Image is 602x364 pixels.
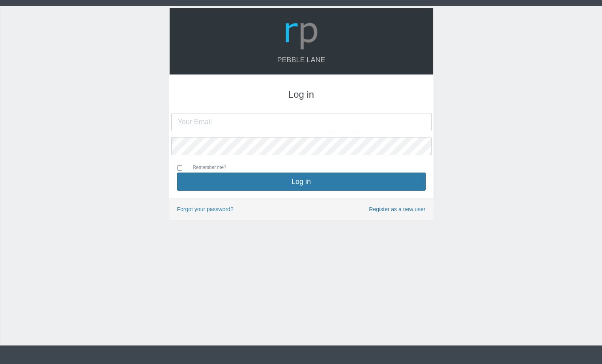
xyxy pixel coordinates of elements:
[171,113,432,131] input: Your Email
[185,164,226,173] label: Remember me?
[177,206,234,212] a: Forgot your password?
[177,173,426,191] button: Log in
[177,165,182,171] input: Remember me?
[282,14,320,52] img: Logo
[178,56,425,64] h4: Pebble Lane
[177,89,426,100] h3: Log in
[369,205,425,214] a: Register as a new user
